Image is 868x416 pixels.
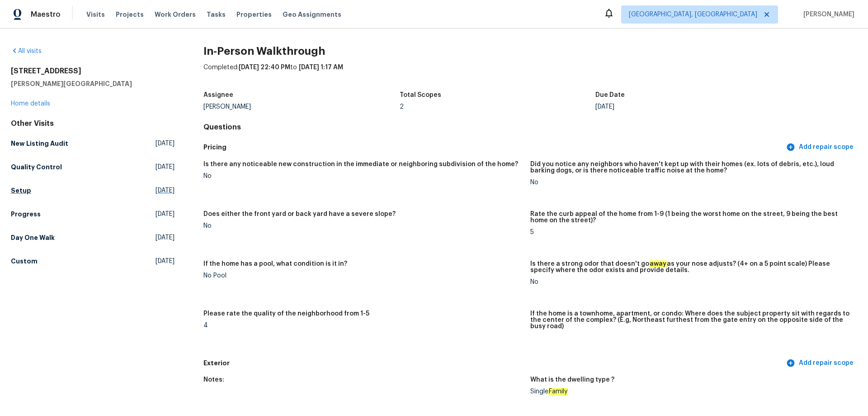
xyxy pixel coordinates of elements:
[11,119,175,128] div: Other Visits
[155,10,196,19] span: Work Orders
[11,230,175,246] a: Day One Walk[DATE]
[156,139,175,148] span: [DATE]
[649,260,667,268] em: away
[530,388,850,395] div: Single
[203,261,347,267] h5: If the home has a pool, what condition is it in?
[11,79,175,88] h5: [PERSON_NAME][GEOGRAPHIC_DATA]
[203,47,857,56] h2: In-Person Walkthrough
[156,233,175,242] span: [DATE]
[203,173,523,179] div: No
[203,123,857,132] h4: Questions
[595,104,792,110] div: [DATE]
[11,257,38,266] h5: Custom
[203,63,857,86] div: Completed: to
[11,100,50,107] a: Home details
[11,159,175,175] a: Quality Control[DATE]
[784,139,857,156] button: Add repair scope
[11,253,175,269] a: Custom[DATE]
[530,377,614,383] h5: What is the dwelling type ?
[203,322,523,329] div: 4
[203,223,523,229] div: No
[203,359,784,368] h5: Exterior
[11,206,175,222] a: Progress[DATE]
[530,229,850,235] div: 5
[156,210,175,219] span: [DATE]
[530,311,850,330] h5: If the home is a townhome, apartment, or condo: Where does the subject property sit with regards ...
[530,179,850,186] div: No
[156,163,175,172] span: [DATE]
[207,11,226,18] span: Tasks
[400,104,596,110] div: 2
[203,92,233,98] h5: Assignee
[86,10,105,19] span: Visits
[203,104,400,110] div: [PERSON_NAME]
[11,163,62,172] h5: Quality Control
[530,261,850,273] h5: Is there a strong odor that doesn't go as your nose adjusts? (4+ on a 5 point scale) Please speci...
[784,355,857,372] button: Add repair scope
[156,257,175,266] span: [DATE]
[203,161,518,167] h5: Is there any noticeable new construction in the immediate or neighboring subdivision of the home?
[283,10,341,19] span: Geo Assignments
[595,92,625,98] h5: Due Date
[629,10,757,19] span: [GEOGRAPHIC_DATA], [GEOGRAPHIC_DATA]
[203,273,523,279] div: No Pool
[11,48,42,54] a: All visits
[203,211,396,217] h5: Does either the front yard or back yard have a severe slope?
[530,279,850,285] div: No
[800,10,854,19] span: [PERSON_NAME]
[31,10,61,19] span: Maestro
[203,311,369,317] h5: Please rate the quality of the neighborhood from 1-5
[11,182,175,199] a: Setup[DATE]
[203,377,224,383] h5: Notes:
[239,64,290,71] span: [DATE] 22:40 PM
[788,142,854,153] span: Add repair scope
[203,143,784,152] h5: Pricing
[156,186,175,195] span: [DATE]
[11,210,41,219] h5: Progress
[400,92,441,98] h5: Total Scopes
[236,10,272,19] span: Properties
[530,211,850,224] h5: Rate the curb appeal of the home from 1-9 (1 being the worst home on the street, 9 being the best...
[11,139,68,148] h5: New Listing Audit
[11,233,55,242] h5: Day One Walk
[11,186,31,195] h5: Setup
[530,161,850,174] h5: Did you notice any neighbors who haven't kept up with their homes (ex. lots of debris, etc.), lou...
[548,388,568,395] em: Family
[299,64,343,71] span: [DATE] 1:17 AM
[11,67,175,76] h2: [STREET_ADDRESS]
[116,10,144,19] span: Projects
[11,135,175,152] a: New Listing Audit[DATE]
[788,358,854,369] span: Add repair scope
